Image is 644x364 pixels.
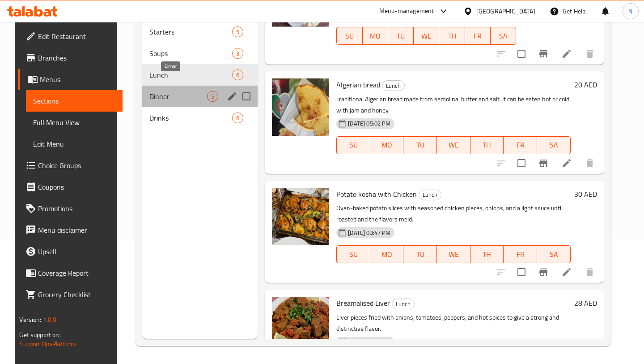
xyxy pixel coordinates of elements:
button: delete [579,261,601,283]
a: Choice Groups [18,155,122,176]
span: Potato kosha with Chicken [336,187,417,201]
button: delete [579,43,601,65]
span: [DATE] 03:47 PM [344,229,394,237]
a: Support.OpsPlatform [19,338,76,350]
a: Full Menu View [26,112,122,133]
span: TU [407,248,433,261]
span: Version: [19,314,41,325]
span: Edit Menu [33,139,115,149]
span: 5 [233,28,243,36]
button: FR [504,136,537,154]
span: TH [474,139,500,152]
button: TU [403,245,437,263]
a: Edit menu item [561,48,572,59]
a: Upsell [18,241,122,262]
p: Liver pieces fried with onions, tomatoes, peppers, and hot spices to give a strong and distinctiv... [336,312,570,334]
h6: 30 AED [574,188,597,200]
a: Promotions [18,198,122,219]
span: WE [441,248,467,261]
div: Lunch6 [142,64,258,86]
button: delete [579,152,601,174]
span: MO [374,139,400,152]
button: MO [370,245,404,263]
div: Soups3 [142,43,258,64]
span: Lunch [392,299,414,309]
h6: 28 AED [574,297,597,309]
p: Oven-baked potato slices with seasoned chicken pieces, onions, and a light sauce until roasted an... [336,203,570,225]
button: edit [225,90,239,103]
a: Grocery Checklist [18,284,122,305]
button: SA [491,27,516,45]
span: TH [443,30,461,43]
span: Lunch [419,190,441,200]
span: Select to update [512,154,531,173]
span: Select to update [512,263,531,282]
span: Lunch [149,69,232,80]
div: Lunch [382,80,405,91]
button: SU [336,136,370,154]
span: Select to update [512,44,531,63]
button: Branch-specific-item [533,261,554,283]
span: Dinner [149,91,207,102]
div: items [232,48,243,59]
span: 6 [233,114,243,122]
span: FR [469,30,487,43]
button: Branch-specific-item [533,152,554,174]
span: Coupons [38,182,115,192]
a: Menu disclaimer [18,219,122,241]
button: WE [437,245,470,263]
button: WE [437,136,470,154]
div: Drinks6 [142,107,258,129]
span: SA [541,248,567,261]
span: FR [507,139,534,152]
span: Promotions [38,203,115,214]
button: FR [465,27,491,45]
div: items [232,113,243,123]
div: items [232,69,243,80]
span: SU [340,139,367,152]
div: Starters5 [142,21,258,43]
a: Edit menu item [561,158,572,169]
a: Menus [18,69,122,90]
span: WE [441,139,467,152]
button: Branch-specific-item [533,43,554,65]
button: TU [388,27,414,45]
a: Edit Menu [26,133,122,155]
img: Potato kosha with Chicken [272,188,329,245]
button: TU [403,136,437,154]
div: Menu-management [379,6,434,17]
span: SA [541,139,567,152]
span: Upsell [38,246,115,257]
a: Coupons [18,176,122,198]
span: Full Menu View [33,117,115,128]
span: Coverage Report [38,268,115,278]
span: 3 [233,49,243,58]
span: TU [392,30,410,43]
span: [DATE] 05:02 PM [344,119,394,128]
span: Drinks [149,113,232,123]
span: Menus [40,74,115,85]
span: SU [340,30,359,43]
button: MO [370,136,404,154]
span: Choice Groups [38,160,115,171]
h6: 20 AED [574,78,597,91]
span: Soups [149,48,232,59]
span: N [628,6,632,16]
div: Lunch [392,299,415,309]
button: WE [414,27,439,45]
span: Grocery Checklist [38,289,115,300]
button: TH [470,245,504,263]
span: [DATE] 03:47 PM [344,338,394,346]
span: SU [340,248,367,261]
div: [GEOGRAPHIC_DATA] [476,6,535,16]
p: Traditional Algerian bread made from semolina, butter and salt. It can be eaten hot or cold with ... [336,94,570,116]
div: items [232,26,243,37]
span: 6 [233,71,243,79]
a: Branches [18,47,122,69]
span: TH [474,248,500,261]
button: SA [537,136,571,154]
span: Lunch [382,81,404,91]
span: Branches [38,52,115,63]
